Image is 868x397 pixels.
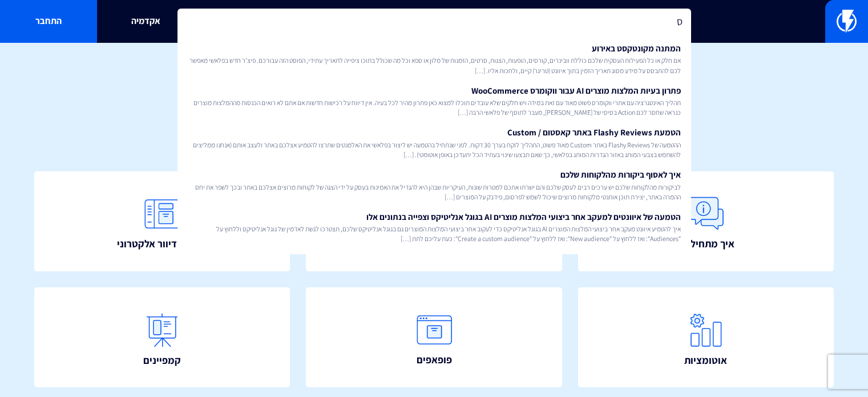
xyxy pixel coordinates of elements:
span: תבניות דיוור אלקטרוני [117,236,207,251]
a: תבניות דיוור אלקטרוני [34,171,290,271]
span: איך מתחילים? [677,236,734,251]
h1: איך אפשר לעזור? [17,60,851,83]
a: פתרון בעיות המלצות מוצרים AI עבור ווקומרס WooCommerceתהליך האינטגרציה עם אתרי ווקומרס פשוט מאוד ע... [183,80,685,122]
a: הטמעת Flashy Reviews באתר קאסטום / Customההטמעה של Flashy Reviews באתר Custom מאוד פשוט, התהליך ל... [183,122,685,164]
span: ההטמעה של Flashy Reviews באתר Custom מאוד פשוט, התהליך לוקח בערך 30 דקות. לפני שנתחיל בהטמעה יש ל... [188,140,681,159]
a: פופאפים [306,287,562,387]
span: קמפיינים [143,353,181,368]
a: איך לאסוף ביקורות מהלקוחות שלכםלביקורות מהלקוחות שלכם יש ערכים רבים לעסק שלכם והם ישרתו אתכם למטר... [183,164,685,206]
a: המתנה מקונטקסט באירועאם חלק או כל הפעילות העסקית שלכם כוללת וובינרים, קורסים, הופעות, הצגות, סרטי... [183,38,685,80]
input: חיפוש מהיר... [177,9,691,35]
a: איך מתחילים? [578,171,834,271]
span: אם חלק או כל הפעילות העסקית שלכם כוללת וובינרים, קורסים, הופעות, הצגות, סרטים, הזמנות של מלון או ... [188,55,681,75]
span: לביקורות מהלקוחות שלכם יש ערכים רבים לעסק שלכם והם ישרתו אתכם למטרות שונות, העיקריות שבהן היא להג... [188,182,681,202]
a: קמפיינים [34,287,290,387]
span: איך להטמיע איוונט מעקב אחר ביצועי המלצות המוצרים AI בגוגל אנליטיקס כדי לעקוב אחר ביצועי המלצות המ... [188,224,681,243]
span: פופאפים [417,352,452,367]
a: הטמעה של איוונטים למעקב אחר ביצועי המלצות מוצרים AI בגוגל אנליטיקס וצפייה בנתונים אלואיך להטמיע א... [183,206,685,248]
span: אוטומציות [684,353,727,368]
span: תהליך האינטגרציה עם אתרי ווקומרס פשוט מאוד עם זאת במידה ויש חלקים שלא עובדים תוכלו למצוא כאן פתרו... [188,98,681,117]
a: אוטומציות [578,287,834,387]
